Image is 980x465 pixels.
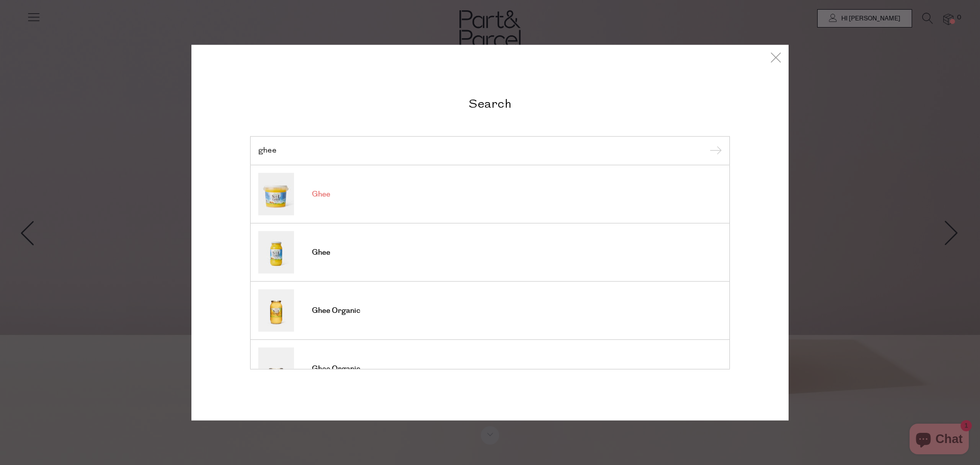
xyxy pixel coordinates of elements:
[258,348,294,390] img: Ghee Organic
[258,289,294,332] img: Ghee Organic
[258,348,722,390] a: Ghee Organic
[312,306,360,316] span: Ghee Organic
[258,173,294,215] img: Ghee
[312,364,360,374] span: Ghee Organic
[250,95,730,110] h2: Search
[312,189,330,200] span: Ghee
[258,146,722,154] input: Search
[258,231,722,274] a: Ghee
[258,231,294,274] img: Ghee
[312,248,330,258] span: Ghee
[258,289,722,332] a: Ghee Organic
[258,173,722,215] a: Ghee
